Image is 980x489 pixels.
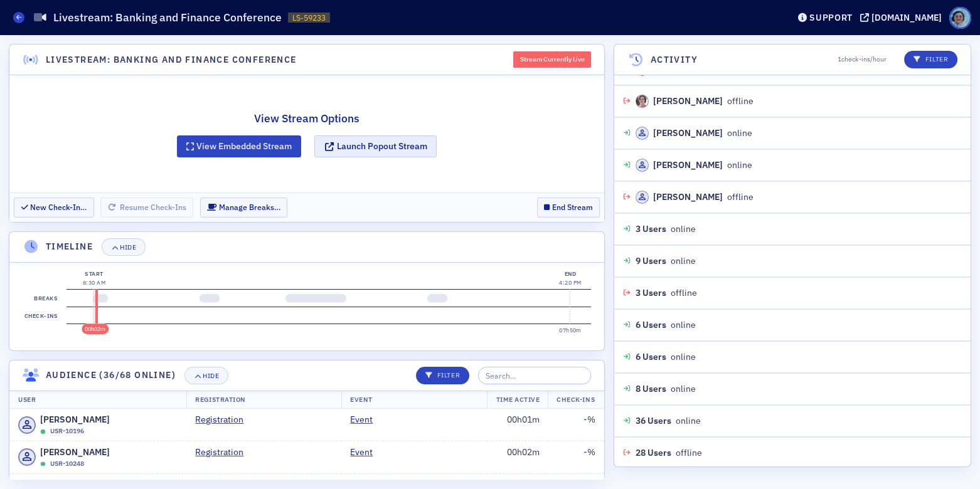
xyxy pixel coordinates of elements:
[184,367,228,384] button: Hide
[53,10,282,25] h1: Livestream: Banking and Finance Conference
[32,290,60,307] label: Breaks
[671,287,697,300] span: offline
[341,391,487,409] th: Event
[46,53,297,66] h4: Livestream: Banking and Finance Conference
[200,197,288,217] button: Manage Breaks…
[416,367,469,384] button: Filter
[487,409,548,441] td: 00h01m
[676,414,701,428] span: online
[40,461,46,467] div: Online
[537,197,600,217] button: End Stream
[487,391,548,409] th: Time Active
[177,135,301,157] button: View Embedded Stream
[636,382,666,396] span: 8 Users
[653,127,723,140] div: [PERSON_NAME]
[636,223,666,236] span: 3 Users
[653,95,723,108] div: [PERSON_NAME]
[350,446,382,459] a: Event
[195,413,253,426] a: Registration
[871,12,942,23] div: [DOMAIN_NAME]
[40,413,110,426] span: [PERSON_NAME]
[559,327,582,334] time: 07h50m
[636,159,752,172] div: online
[949,7,971,29] span: Profile
[40,446,110,459] span: [PERSON_NAME]
[548,409,604,441] td: - %
[9,391,186,409] th: User
[83,279,105,286] time: 8:30 AM
[478,367,591,384] input: Search…
[636,127,752,140] div: online
[425,371,460,381] p: Filter
[120,244,136,251] div: Hide
[653,191,723,204] div: [PERSON_NAME]
[314,135,437,157] button: Launch Popout Stream
[676,446,702,460] span: offline
[636,255,666,268] span: 9 Users
[671,255,696,268] span: online
[636,287,666,300] span: 3 Users
[203,372,219,379] div: Hide
[102,238,146,256] button: Hide
[350,413,382,426] a: Event
[671,318,696,332] span: online
[636,350,666,364] span: 6 Users
[913,55,948,65] p: Filter
[636,191,754,204] div: offline
[559,270,581,278] div: End
[186,391,341,409] th: Registration
[671,382,696,396] span: online
[292,13,326,23] span: LS-59233
[487,441,548,474] td: 00h02m
[14,197,94,217] button: New Check-In…
[671,223,696,236] span: online
[636,446,671,460] span: 28 Users
[22,307,60,325] label: Check-ins
[50,426,84,436] span: USR-10196
[513,51,591,68] div: Stream Currently Live
[838,55,887,65] span: 1 check-ins/hour
[40,429,46,434] div: Online
[100,197,193,217] button: Resume Check-Ins
[50,459,84,469] span: USR-10248
[636,414,671,428] span: 36 Users
[651,53,698,66] h4: Activity
[636,318,666,332] span: 6 Users
[904,51,957,68] button: Filter
[85,325,105,332] time: 00h02m
[46,369,176,382] h4: Audience (36/68 online)
[177,110,437,127] h2: View Stream Options
[548,391,604,409] th: Check-Ins
[83,270,105,278] div: Start
[195,446,253,459] a: Registration
[671,350,696,364] span: online
[559,279,581,286] time: 4:20 PM
[809,12,853,23] div: Support
[636,95,754,108] div: offline
[46,240,93,253] h4: Timeline
[860,13,946,22] button: [DOMAIN_NAME]
[548,441,604,474] td: - %
[653,159,723,172] div: [PERSON_NAME]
